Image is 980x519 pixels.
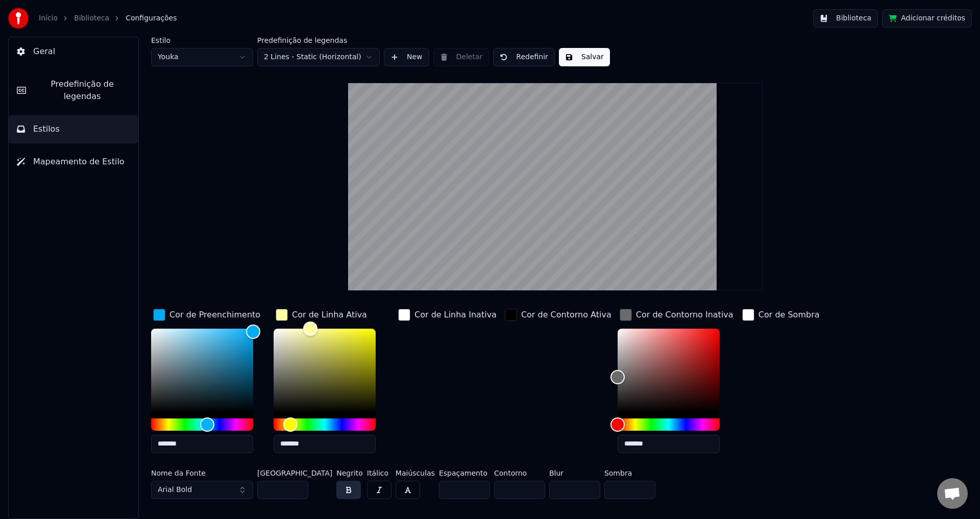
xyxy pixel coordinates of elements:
[618,307,736,323] button: Cor de Contorno Inativa
[618,418,720,431] div: Hue
[151,307,262,323] button: Cor de Preenchimento
[151,469,253,477] label: Nome da Fonte
[9,115,138,143] button: Estilos
[158,485,192,495] span: Arial Bold
[396,307,499,323] button: Cor de Linha Inativa
[937,478,968,509] div: Bate-papo aberto
[151,37,253,44] label: Estilo
[758,309,820,321] div: Cor de Sombra
[292,309,367,321] div: Cor de Linha Ativa
[493,48,555,66] button: Redefinir
[367,469,391,477] label: Itálico
[882,9,972,28] button: Adicionar créditos
[274,418,376,431] div: Hue
[151,418,253,431] div: Hue
[549,469,600,477] label: Blur
[8,8,29,29] img: youka
[503,307,614,323] button: Cor de Contorno Ativa
[618,329,720,412] div: Color
[39,13,58,23] a: Início
[604,469,655,477] label: Sombra
[396,469,435,477] label: Maiúsculas
[813,9,878,28] button: Biblioteca
[274,307,369,323] button: Cor de Linha Ativa
[33,156,125,168] span: Mapeamento de Estilo
[336,469,363,477] label: Negrito
[9,147,138,176] button: Mapeamento de Estilo
[257,37,380,44] label: Predefinição de legendas
[9,70,138,111] button: Predefinição de legendas
[34,78,130,103] span: Predefinição de legendas
[559,48,610,66] button: Salvar
[414,309,497,321] div: Cor de Linha Inativa
[740,307,822,323] button: Cor de Sombra
[9,37,138,66] button: Geral
[33,45,55,58] span: Geral
[74,13,109,23] a: Biblioteca
[39,13,177,23] nav: breadcrumb
[257,469,332,477] label: [GEOGRAPHIC_DATA]
[151,329,253,412] div: Color
[494,469,545,477] label: Contorno
[521,309,611,321] div: Cor de Contorno Ativa
[384,48,429,66] button: New
[169,309,260,321] div: Cor de Preenchimento
[33,123,60,135] span: Estilos
[636,309,733,321] div: Cor de Contorno Inativa
[439,469,490,477] label: Espaçamento
[126,13,177,23] span: Configurações
[274,329,376,412] div: Color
